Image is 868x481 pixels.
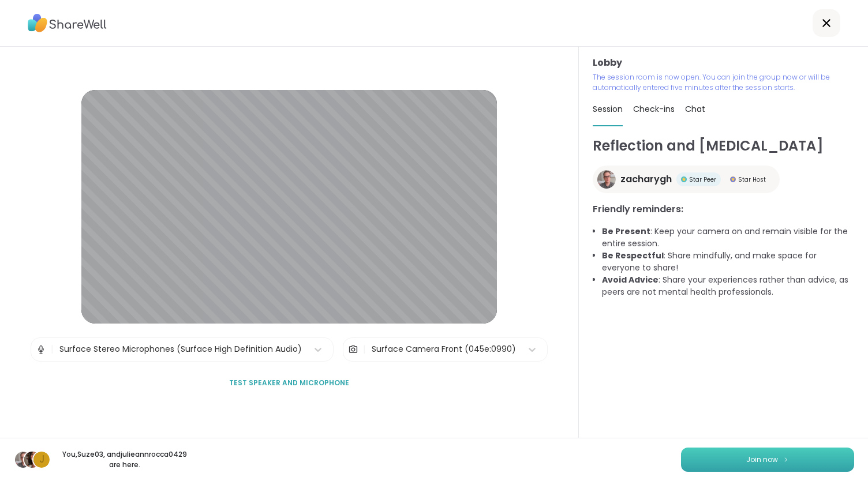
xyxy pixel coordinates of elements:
[593,202,854,216] h3: Friendly reminders:
[59,343,302,355] div: Surface Stereo Microphones (Surface High Definition Audio)
[593,136,854,156] h1: Reflection and [MEDICAL_DATA]
[28,10,107,36] img: ShareWell Logo
[597,170,616,189] img: zacharygh
[620,172,672,186] span: zacharygh
[685,103,705,115] span: Chat
[681,448,854,472] button: Join now
[681,176,687,182] img: Star Peer
[593,72,854,93] p: The session room is now open. You can join the group now or will be automatically entered five mi...
[363,338,366,361] span: |
[602,250,854,274] li: : Share mindfully, and make space for everyone to share!
[348,338,358,361] img: Camera
[24,452,40,468] img: Suze03
[593,166,780,193] a: zacharyghzacharyghStar PeerStar PeerStar HostStar Host
[602,226,854,250] li: : Keep your camera on and remain visible for the entire session.
[602,274,854,298] li: : Share your experiences rather than advice, as peers are not mental health professionals.
[602,274,659,285] b: Avoid Advice
[372,343,516,355] div: Surface Camera Front (045e:0990)
[633,103,675,115] span: Check-ins
[689,175,716,184] span: Star Peer
[783,456,790,463] img: ShareWell Logomark
[225,371,354,395] button: Test speaker and microphone
[36,338,46,361] img: Microphone
[730,176,736,182] img: Star Host
[39,452,44,467] span: j
[593,56,854,70] h3: Lobby
[51,338,54,361] span: |
[60,449,189,470] p: You, Suze03 , and julieannrocca0429 are here.
[15,452,31,468] img: zacharygh
[229,378,349,388] span: Test speaker and microphone
[602,250,664,261] b: Be Respectful
[602,226,650,237] b: Be Present
[746,454,778,465] span: Join now
[738,175,766,184] span: Star Host
[593,103,623,115] span: Session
